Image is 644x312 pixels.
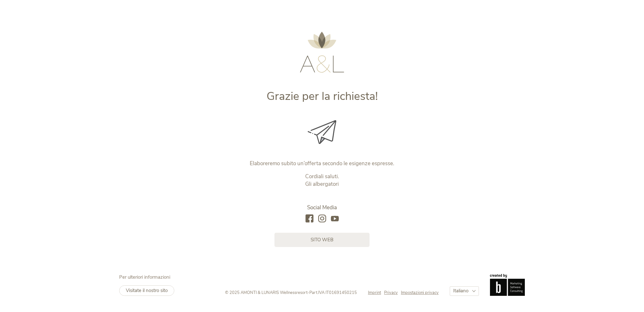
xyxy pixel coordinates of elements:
span: sito web [311,237,333,243]
img: AMONTI & LUNARIS Wellnessresort [300,32,344,73]
span: Part.IVA IT01691450215 [309,290,357,296]
p: Elaboreremo subito un’offerta secondo le esigenze espresse. [190,160,454,167]
a: Privacy [384,290,401,296]
a: facebook [306,215,313,223]
a: Imprint [368,290,384,296]
img: Brandnamic GmbH | Leading Hospitality Solutions [490,274,525,296]
a: Visitate il nostro sito [119,285,174,296]
span: Social Media [307,204,337,211]
span: Grazie per la richiesta! [267,88,378,104]
span: Per ulteriori informazioni [119,274,170,280]
span: Privacy [384,290,398,296]
span: Imprint [368,290,381,296]
a: sito web [274,233,370,247]
a: instagram [318,215,326,223]
span: Visitate il nostro sito [126,287,168,294]
a: youtube [331,215,339,223]
span: © 2025 AMONTI & LUNARIS Wellnessresort [225,290,307,296]
a: Impostazioni privacy [401,290,439,296]
p: Cordiali saluti. Gli albergatori [190,173,454,188]
span: - [307,290,309,296]
img: Grazie per la richiesta! [308,120,336,144]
